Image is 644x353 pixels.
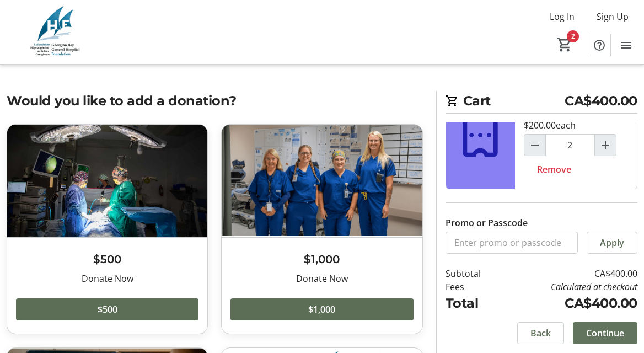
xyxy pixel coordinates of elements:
[565,91,637,111] span: CA$400.00
[16,251,198,268] h3: $500
[230,251,413,268] h3: $1,000
[308,303,335,316] span: $1,000
[7,125,207,237] img: $500
[588,34,610,56] button: Help
[446,267,501,280] td: Subtotal
[446,216,528,229] label: Promo or Passcode
[517,322,564,344] button: Back
[16,298,198,320] button: $500
[524,135,545,156] button: Decrement by one
[586,327,624,340] span: Continue
[600,236,624,249] span: Apply
[524,119,576,132] div: $200.00 each
[597,10,629,23] span: Sign Up
[7,4,105,60] img: Georgian Bay General Hospital Foundation's Logo
[615,34,637,56] button: Menu
[555,35,575,55] button: Cart
[530,327,551,340] span: Back
[550,10,575,23] span: Log In
[446,91,637,114] h2: Cart
[501,280,637,293] td: Calculated at checkout
[545,134,595,156] input: In-Person Event Ticket Quantity
[446,280,501,293] td: Fees
[7,91,423,111] h2: Would you like to add a donation?
[524,158,584,180] button: Remove
[16,272,198,285] div: Donate Now
[501,293,637,313] td: CA$400.00
[595,135,616,156] button: Increment by one
[446,232,578,254] input: Enter promo or passcode
[230,272,413,285] div: Donate Now
[222,125,422,237] img: $1,000
[446,293,501,313] td: Total
[98,303,117,316] span: $500
[588,8,637,25] button: Sign Up
[501,267,637,280] td: CA$400.00
[573,322,637,344] button: Continue
[541,8,583,25] button: Log In
[230,298,413,320] button: $1,000
[537,163,571,176] span: Remove
[587,232,637,254] button: Apply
